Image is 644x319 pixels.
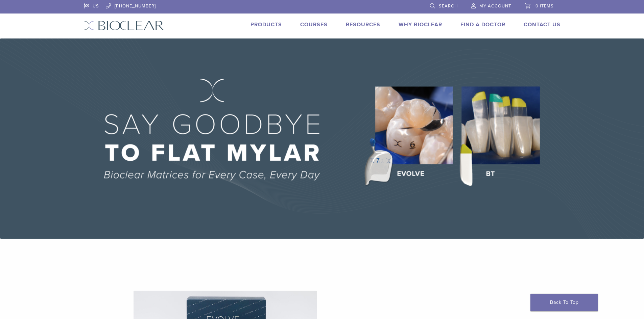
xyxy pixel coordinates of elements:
[460,21,505,28] a: Find A Doctor
[346,21,380,28] a: Resources
[300,21,328,28] a: Courses
[530,294,598,311] a: Back To Top
[251,21,282,28] a: Products
[535,3,554,9] span: 0 items
[479,3,511,9] span: My Account
[399,21,442,28] a: Why Bioclear
[84,21,164,30] img: Bioclear
[439,3,458,9] span: Search
[524,21,560,28] a: Contact Us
